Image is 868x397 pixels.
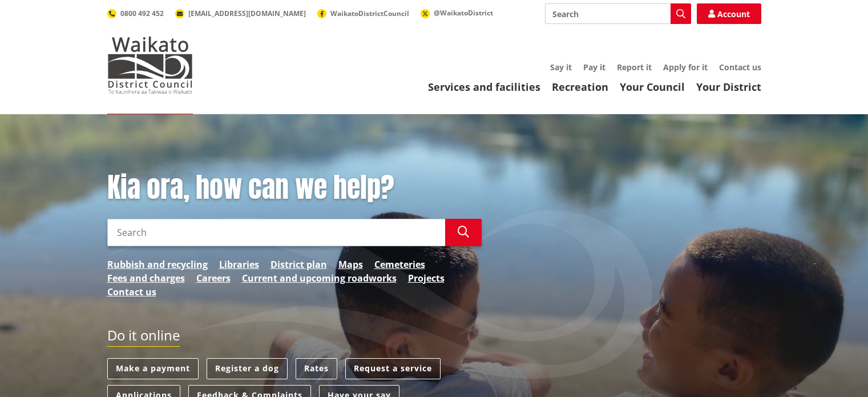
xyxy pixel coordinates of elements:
a: Careers [196,271,231,285]
input: Search input [107,219,445,246]
span: @WaikatoDistrict [434,8,493,18]
span: [EMAIL_ADDRESS][DOMAIN_NAME] [188,9,306,18]
a: Current and upcoming roadworks [242,271,397,285]
input: Search input [545,3,691,24]
a: @WaikatoDistrict [421,8,493,18]
span: 0800 492 452 [120,9,164,18]
a: Apply for it [663,62,708,73]
a: Register a dog [207,358,288,379]
h2: Do it online [107,327,180,347]
a: [EMAIL_ADDRESS][DOMAIN_NAME] [175,9,306,18]
a: Maps [338,258,363,271]
a: WaikatoDistrictCouncil [317,9,409,18]
a: Recreation [552,80,608,94]
a: Your Council [620,80,685,94]
a: Account [697,3,761,24]
a: Rubbish and recycling [107,258,208,271]
a: Your District [696,80,761,94]
iframe: Messenger Launcher [815,349,857,390]
a: Make a payment [107,358,199,379]
a: Request a service [345,358,441,379]
a: District plan [271,258,327,271]
a: Libraries [219,258,259,271]
a: Projects [408,271,445,285]
a: Pay it [583,62,605,73]
img: Waikato District Council - Te Kaunihera aa Takiwaa o Waikato [107,37,193,94]
a: Services and facilities [428,80,540,94]
a: Cemeteries [374,258,425,271]
a: Contact us [107,285,156,299]
span: WaikatoDistrictCouncil [330,9,409,18]
a: Rates [296,358,337,379]
a: Say it [550,62,572,73]
a: Fees and charges [107,271,185,285]
h1: Kia ora, how can we help? [107,171,482,204]
a: 0800 492 452 [107,9,164,18]
a: Report it [617,62,652,73]
a: Contact us [719,62,761,73]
